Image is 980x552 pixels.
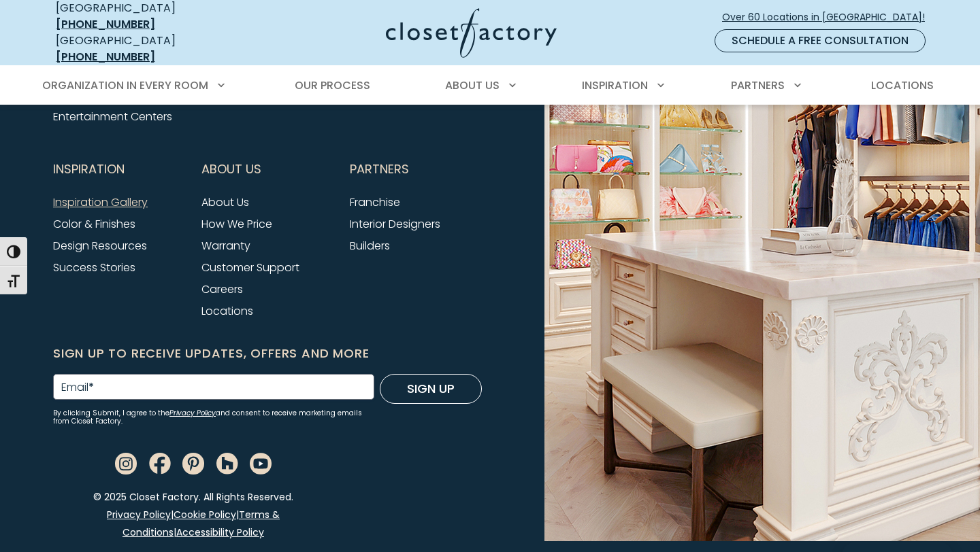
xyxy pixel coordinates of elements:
a: Customer Support [201,260,299,275]
button: Sign Up [380,374,482,404]
a: Cookie Policy [174,508,236,521]
a: Houzz [216,455,238,470]
a: Privacy Policy [107,508,171,521]
label: Email [61,382,94,393]
a: Warranty [201,238,250,254]
span: Inspiration [53,152,125,186]
span: Organization in Every Room [42,77,208,93]
a: Facebook [149,455,171,470]
a: Color & Finishes [53,216,135,232]
span: Inspiration [582,77,648,93]
a: About Us [201,194,249,210]
a: Entertainment Centers [53,109,172,124]
small: By clicking Submit, I agree to the and consent to receive marketing emails from Closet Factory. [53,409,374,426]
a: Over 60 Locations in [GEOGRAPHIC_DATA]! [721,5,936,29]
button: Footer Subnav Button - Partners [350,152,482,186]
a: How We Price [201,216,272,232]
a: Terms & Conditions [122,508,280,539]
a: Inspiration Gallery [53,194,148,210]
span: Partners [350,152,409,186]
span: Our Process [295,77,370,93]
span: Partners [731,77,785,93]
p: | | | [53,506,333,541]
a: Youtube [250,455,272,470]
a: [PHONE_NUMBER] [56,16,155,32]
div: © 2025 Closet Factory. All Rights Reserved. [45,488,342,552]
div: [GEOGRAPHIC_DATA] [56,33,253,65]
a: Franchise [350,194,400,210]
a: Accessibility Policy [176,525,264,539]
button: Footer Subnav Button - Inspiration [53,152,185,186]
button: Footer Subnav Button - About Us [201,152,333,186]
span: Locations [871,77,934,93]
a: Instagram [115,455,137,470]
a: Interior Designers [350,216,440,232]
span: About Us [201,152,261,186]
h6: Sign Up to Receive Updates, Offers and More [53,344,482,363]
a: Locations [201,303,253,319]
nav: Primary Menu [33,67,947,105]
a: Privacy Policy [169,408,216,418]
a: [PHONE_NUMBER] [56,49,155,65]
a: Pinterest [182,455,204,470]
a: Design Resources [53,238,147,254]
img: Closet Factory Logo [386,8,557,58]
a: Schedule a Free Consultation [715,29,926,52]
span: About Us [445,77,500,93]
a: Careers [201,281,243,297]
a: Success Stories [53,260,135,275]
a: Builders [350,238,390,254]
span: Over 60 Locations in [GEOGRAPHIC_DATA]! [722,10,936,24]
